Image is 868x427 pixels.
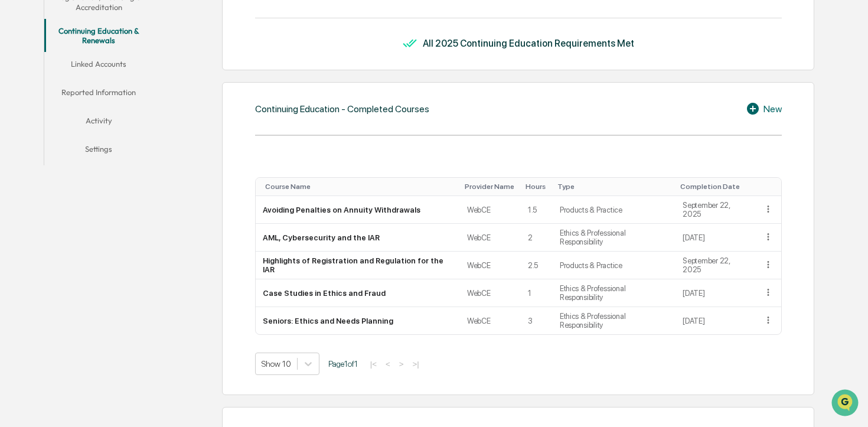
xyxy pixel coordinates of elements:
td: September 22, 2025 [676,196,756,224]
td: [DATE] [676,307,756,334]
button: Activity [44,109,153,137]
span: Preclearance [24,149,76,161]
td: [DATE] [676,279,756,307]
td: WebCE [460,224,521,252]
td: [DATE] [676,224,756,252]
div: 🔎 [12,172,21,182]
div: Toggle SortBy [680,182,751,191]
td: Products & Practice [553,252,676,279]
button: |< [367,359,380,369]
span: Page 1 of 1 [328,359,358,369]
td: Highlights of Registration and Regulation for the IAR [256,252,460,279]
td: Seniors: Ethics and Needs Planning [256,307,460,334]
td: WebCE [460,279,521,307]
td: 2 [521,224,553,252]
button: Start new chat [201,94,215,108]
div: Toggle SortBy [526,182,548,191]
span: Attestations [97,149,146,161]
td: Ethics & Professional Responsibility [553,307,676,334]
td: WebCE [460,196,521,224]
div: Continuing Education - Completed Courses [255,103,429,115]
a: 🗄️Attestations [81,144,151,165]
div: Toggle SortBy [557,182,671,191]
button: > [396,359,407,369]
span: Pylon [118,200,143,209]
td: WebCE [460,307,521,334]
div: Toggle SortBy [465,182,516,191]
td: 2.5 [521,252,553,279]
div: We're available if you need us! [40,102,149,112]
div: New [746,102,782,116]
p: How can we help? [12,25,215,44]
td: Case Studies in Ethics and Fraud [256,279,460,307]
div: Toggle SortBy [765,182,776,191]
a: Powered byPylon [83,200,143,209]
a: 🔎Data Lookup [7,167,79,188]
a: 🖐️Preclearance [7,144,81,165]
td: Products & Practice [553,196,676,224]
td: Ethics & Professional Responsibility [553,224,676,252]
td: September 22, 2025 [676,252,756,279]
button: < [382,359,394,369]
div: All 2025 Continuing Education Requirements Met [423,38,634,49]
iframe: Open customer support [830,388,862,420]
div: Toggle SortBy [265,182,455,191]
button: Continuing Education & Renewals [44,19,153,53]
div: 🗄️ [86,150,95,159]
td: 3 [521,307,553,334]
td: Ethics & Professional Responsibility [553,279,676,307]
button: Linked Accounts [44,52,153,80]
button: Reported Information [44,80,153,109]
td: 1 [521,279,553,307]
td: 1.5 [521,196,553,224]
td: Avoiding Penalties on Annuity Withdrawals [256,196,460,224]
img: 1746055101610-c473b297-6a78-478c-a979-82029cc54cd1 [12,90,33,112]
button: >| [409,359,423,369]
div: Start new chat [40,90,194,102]
td: AML, Cybersecurity and the IAR [256,224,460,252]
div: 🖐️ [12,150,21,159]
span: Data Lookup [24,171,74,183]
button: Settings [44,137,153,165]
td: WebCE [460,252,521,279]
